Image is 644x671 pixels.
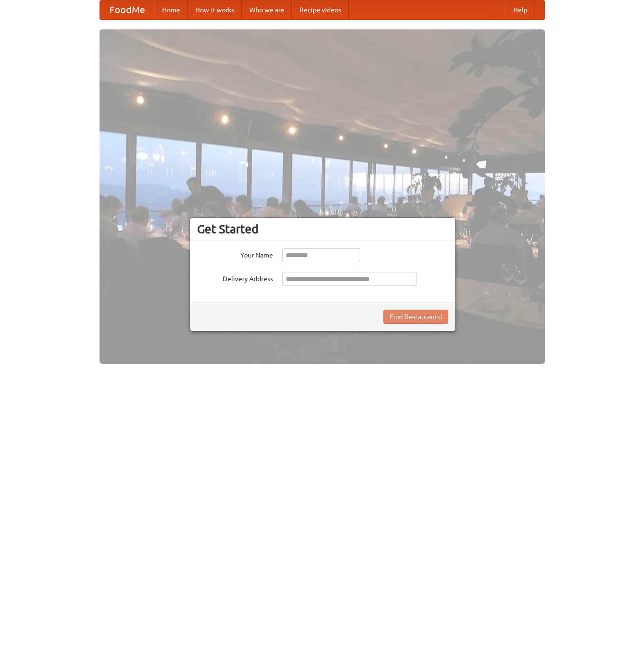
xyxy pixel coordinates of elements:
[188,0,242,19] a: How it works
[197,272,273,284] label: Delivery Address
[292,0,349,19] a: Recipe videos
[100,0,154,19] a: FoodMe
[197,222,448,236] h3: Get Started
[197,248,273,260] label: Your Name
[154,0,188,19] a: Home
[383,310,448,324] button: Find Restaurants!
[506,0,535,19] a: Help
[242,0,292,19] a: Who we are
